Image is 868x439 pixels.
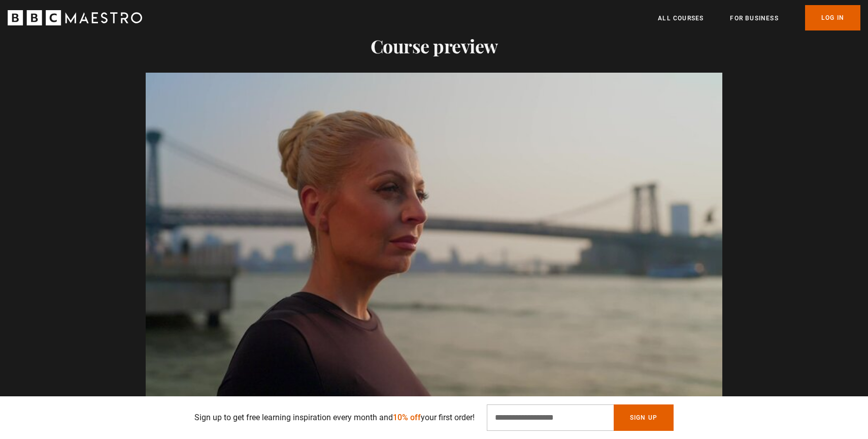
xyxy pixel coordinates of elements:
[8,10,142,25] svg: BBC Maestro
[393,413,421,422] span: 10% off
[658,5,860,30] nav: Primary
[194,412,475,424] p: Sign up to get free learning inspiration every month and your first order!
[805,5,860,30] a: Log In
[614,404,674,431] button: Sign Up
[730,13,778,23] a: For business
[146,35,722,56] h2: Course preview
[658,13,704,23] a: All Courses
[146,73,722,397] video-js: Video Player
